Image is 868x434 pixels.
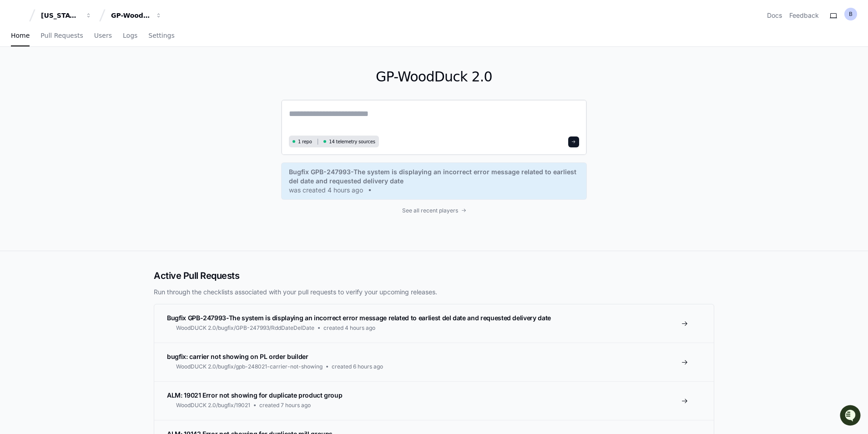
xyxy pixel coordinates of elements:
[289,167,579,186] span: Bugfix GPB-247993-The system is displaying an incorrect error message related to earliest del dat...
[11,33,30,38] span: Home
[40,33,83,38] span: Pull Requests
[9,9,27,27] img: PlayerZero
[281,69,587,85] h1: GP-WoodDuck 2.0
[94,25,112,46] a: Users
[148,33,174,38] span: Settings
[111,11,150,20] div: GP-WoodDuck 2.0
[259,402,311,409] span: created 7 hours ago
[155,71,166,81] button: Start new chat
[64,95,110,102] a: Powered byPylon
[31,77,115,84] div: We're available if you need us!
[154,343,714,381] a: bugfix: carrier not showing on PL order builderWoodDUCK 2.0/bugfix/gpb-248021-carrier-not-showing...
[9,68,25,84] img: 1756235613930-3d25f9e4-fa56-45dd-b3ad-e072dfbd1548
[849,10,853,18] h1: B
[767,11,782,20] a: Docs
[40,25,83,46] a: Pull Requests
[91,96,110,102] span: Pylon
[289,167,579,195] a: Bugfix GPB-247993-The system is displaying an incorrect error message related to earliest del dat...
[289,186,363,195] span: was created 4 hours ago
[402,207,458,214] span: See all recent players
[176,324,314,332] span: WoodDUCK 2.0/bugfix/GPB-247993/RddDateDelDate
[31,68,149,77] div: Start new chat
[839,404,863,429] iframe: Open customer support
[107,7,166,24] button: GP-WoodDuck 2.0
[167,353,308,360] span: bugfix: carrier not showing on PL order builder
[154,381,714,420] a: ALM: 19021 Error not showing for duplicate product groupWoodDUCK 2.0/bugfix/19021created 7 hours ago
[844,8,857,20] button: B
[176,363,323,370] span: WoodDUCK 2.0/bugfix/gpb-248021-carrier-not-showing
[123,33,137,38] span: Logs
[154,304,714,343] a: Bugfix GPB-247993-The system is displaying an incorrect error message related to earliest del dat...
[154,288,714,297] p: Run through the checklists associated with your pull requests to verify your upcoming releases.
[41,11,80,20] div: [US_STATE] Pacific
[332,363,383,370] span: created 6 hours ago
[176,402,250,409] span: WoodDUCK 2.0/bugfix/19021
[298,138,312,145] span: 1 repo
[281,207,587,214] a: See all recent players
[167,391,342,399] span: ALM: 19021 Error not showing for duplicate product group
[37,7,96,24] button: [US_STATE] Pacific
[167,314,551,322] span: Bugfix GPB-247993-The system is displaying an incorrect error message related to earliest del dat...
[123,25,137,46] a: Logs
[329,138,375,145] span: 14 telemetry sources
[789,11,819,20] button: Feedback
[11,25,30,46] a: Home
[9,36,166,51] div: Welcome
[148,25,174,46] a: Settings
[323,324,375,332] span: created 4 hours ago
[94,33,112,38] span: Users
[154,269,714,282] h2: Active Pull Requests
